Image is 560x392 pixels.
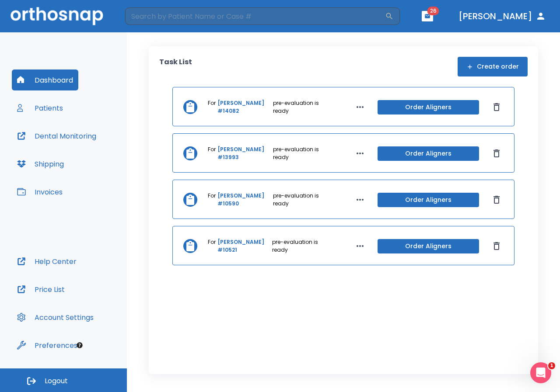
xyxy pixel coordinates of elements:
p: For [208,99,216,115]
button: Order Aligners [378,193,479,207]
p: For [208,146,216,161]
button: Dismiss [490,239,504,253]
button: Create order [458,57,528,76]
span: Logout [45,376,68,386]
button: Invoices [12,181,68,202]
span: 26 [427,7,439,15]
button: Help Center [12,251,82,272]
button: Order Aligners [378,239,479,253]
button: Dismiss [490,193,504,207]
input: Search by Patient Name or Case # [125,7,385,25]
button: Dismiss [490,100,504,114]
button: Dismiss [490,146,504,160]
button: Patients [12,97,68,118]
button: Price List [12,279,70,300]
button: Order Aligners [378,100,479,114]
button: Account Settings [12,307,99,328]
p: pre-evaluation is ready [273,99,322,115]
a: [PERSON_NAME] #10521 [217,238,270,254]
button: Shipping [12,153,69,174]
button: [PERSON_NAME] [455,8,549,24]
button: Dashboard [12,69,78,90]
a: [PERSON_NAME] #14082 [217,99,271,115]
div: Tooltip anchor [76,341,84,349]
span: 1 [548,362,555,369]
p: pre-evaluation is ready [273,146,322,161]
button: Dental Monitoring [12,125,101,146]
p: For [208,192,216,208]
p: pre-evaluation is ready [273,192,322,208]
button: Preferences [12,335,83,356]
a: [PERSON_NAME] #10590 [217,192,271,208]
iframe: Intercom live chat [530,362,551,383]
a: [PERSON_NAME] #13993 [217,146,271,161]
p: pre-evaluation is ready [272,238,322,254]
img: Orthosnap [10,7,103,25]
p: For [208,238,216,254]
button: Order Aligners [378,146,479,161]
p: Task List [159,57,192,76]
